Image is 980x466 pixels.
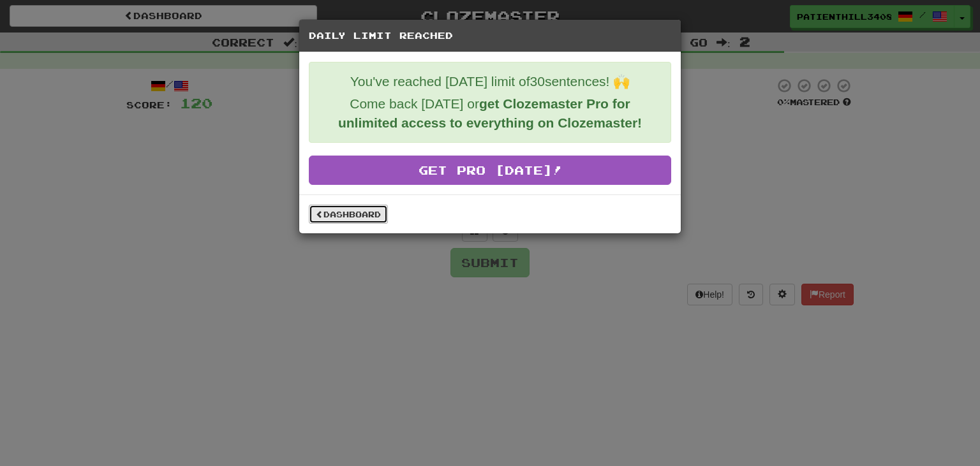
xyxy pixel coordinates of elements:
[319,72,661,91] p: You've reached [DATE] limit of 30 sentences! 🙌
[309,156,671,185] a: Get Pro [DATE]!
[338,96,642,130] strong: get Clozemaster Pro for unlimited access to everything on Clozemaster!
[319,94,661,133] p: Come back [DATE] or
[309,29,671,42] h5: Daily Limit Reached
[309,205,388,224] a: Dashboard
